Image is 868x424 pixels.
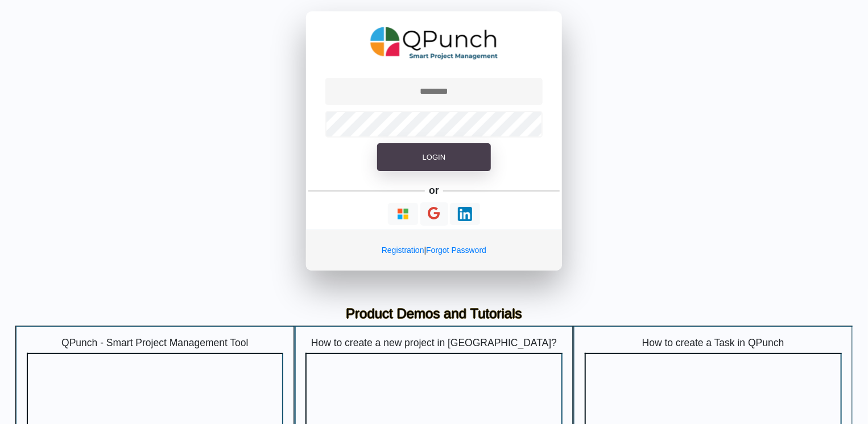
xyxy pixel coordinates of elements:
[458,207,472,221] img: Loading...
[396,207,410,221] img: Loading...
[27,337,284,349] h5: QPunch - Smart Project Management Tool
[450,203,480,225] button: Continue With LinkedIn
[306,230,562,271] div: |
[370,23,498,64] img: QPunch
[420,202,448,226] button: Continue With Google
[388,203,418,225] button: Continue With Microsoft Azure
[427,182,441,198] h5: or
[426,246,486,255] a: Forgot Password
[423,153,445,161] span: Login
[24,306,844,322] h3: Product Demos and Tutorials
[585,337,842,349] h5: How to create a Task in QPunch
[382,246,424,255] a: Registration
[305,337,563,349] h5: How to create a new project in [GEOGRAPHIC_DATA]?
[377,143,491,172] button: Login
